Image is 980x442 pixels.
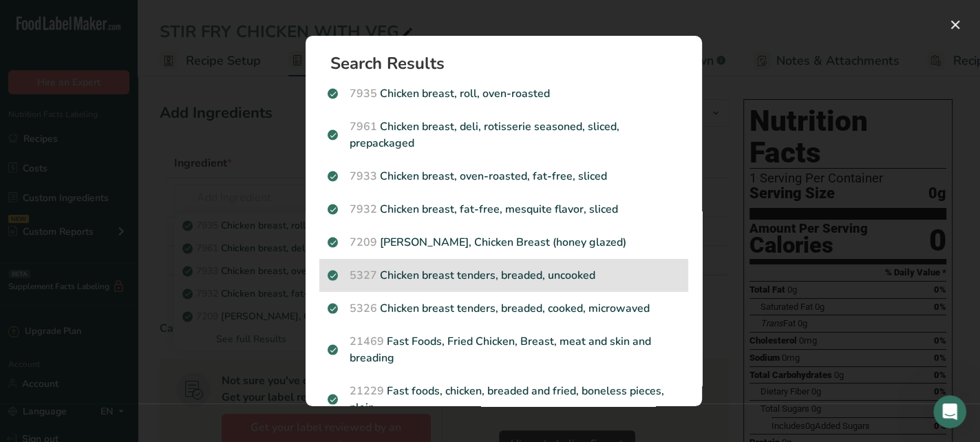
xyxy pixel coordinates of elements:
span: 5327 [350,268,377,283]
span: 7935 [350,86,377,101]
p: Chicken breast tenders, breaded, uncooked [328,267,680,284]
p: Chicken breast, deli, rotisserie seasoned, sliced, prepackaged [328,118,680,151]
span: 7932 [350,202,377,217]
p: Chicken breast, roll, oven-roasted [328,85,680,102]
span: 21469 [350,334,384,349]
p: Fast foods, chicken, breaded and fried, boneless pieces, plain [328,383,680,416]
span: 7961 [350,119,377,134]
p: Chicken breast tenders, breaded, cooked, microwaved [328,300,680,317]
iframe: Intercom live chat [933,395,966,428]
p: Chicken breast, fat-free, mesquite flavor, sliced [328,201,680,218]
span: 7209 [350,235,377,250]
p: [PERSON_NAME], Chicken Breast (honey glazed) [328,234,680,251]
span: 5326 [350,301,377,316]
p: Chicken breast, oven-roasted, fat-free, sliced [328,168,680,185]
h1: Search Results [330,55,688,72]
span: 7933 [350,169,377,184]
p: Fast Foods, Fried Chicken, Breast, meat and skin and breading [328,333,680,366]
span: 21229 [350,383,384,399]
